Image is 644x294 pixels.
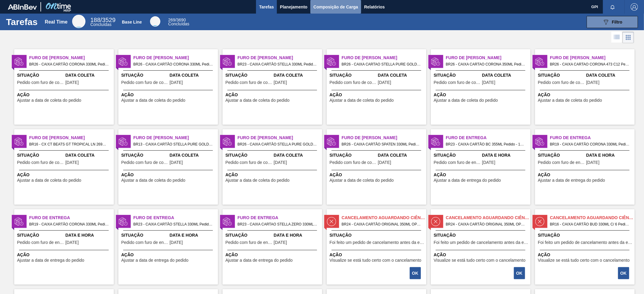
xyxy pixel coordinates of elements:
[550,135,635,141] span: Furo de Entrega
[587,16,638,28] button: Filtro
[446,221,526,228] span: BR24 - CAIXA CARTÃO ORIGINAL 350ML OPEN CORNER Pedido - 1526884
[17,80,64,85] span: Pedido com furo de coleta
[330,92,425,98] span: Ação
[17,232,64,238] span: Situação
[133,215,218,221] span: Furo de Entrega
[133,135,218,141] span: Furo de Coleta
[29,61,109,68] span: BR26 - CAIXA CARTÃO CORONA 330ML Pedido - 1978416
[133,61,213,68] span: BR26 - CAIXA CARTÃO CORONA 330ML Pedido - 1978420
[446,61,526,68] span: BR26 - CAIXA CARTAO CORONA 350ML Pedido - 1978436
[378,80,391,85] span: 11/08/2025
[434,152,481,158] span: Situação
[170,240,183,245] span: 23/07/2025,
[330,152,376,158] span: Situação
[434,160,481,165] span: Pedido com furo de entrega
[17,258,85,263] span: Ajustar a data de entrega do pedido
[434,98,498,103] span: Ajustar a data de coleta do pedido
[342,135,426,141] span: Furo de Coleta
[538,152,585,158] span: Situação
[538,80,585,85] span: Pedido com furo de coleta
[17,172,112,178] span: Ação
[482,152,529,158] span: Data e Hora
[550,141,630,148] span: BR19 - CAIXA CARTÃO CORONA 330ML Pedido - 1950780
[66,240,79,245] span: 24/07/2025,
[330,232,425,238] span: Situação
[119,57,128,66] img: status
[168,21,189,26] span: Concluídas
[619,267,630,280] div: Completar tarefa: 29794256
[121,160,168,165] span: Pedido com furo de coleta
[330,160,376,165] span: Pedido com furo de coleta
[119,137,128,146] img: status
[168,18,175,22] span: 269
[327,137,336,146] img: status
[330,80,376,85] span: Pedido com furo de coleta
[550,61,630,68] span: BR26 - CAIXA CARTAO CORONA 473 C12 Pedido - 1978430
[238,61,317,68] span: BR23 - CAIXA CARTÃO STELLA 330ML Pedido - 1969295
[121,152,168,158] span: Situação
[226,252,321,258] span: Ação
[226,72,272,78] span: Situação
[618,267,629,279] button: OK
[538,172,633,178] span: Ação
[170,80,183,85] span: 08/08/2025
[342,55,426,61] span: Furo de Coleta
[226,240,272,245] span: Pedido com furo de entrega
[434,72,481,78] span: Situação
[17,252,112,258] span: Ação
[538,160,585,165] span: Pedido com furo de entrega
[434,80,481,85] span: Pedido com furo de coleta
[631,3,638,11] img: Logout
[327,217,336,226] img: status
[29,141,109,148] span: BR16 - CX CT BEATS GT TROPICAL LN 269ML Pedido - 1988548
[313,3,358,11] span: Composição de Carga
[538,72,585,78] span: Situação
[226,98,290,103] span: Ajustar a data de coleta do pedido
[378,160,391,165] span: 13/08/2025
[274,72,321,78] span: Data Coleta
[330,98,394,103] span: Ajustar a data de coleta do pedido
[434,178,501,183] span: Ajustar a data de entrega do pedido
[431,57,440,66] img: status
[170,72,216,78] span: Data Coleta
[538,92,633,98] span: Ação
[623,32,634,43] div: Visão em Cards
[66,72,112,78] span: Data Coleta
[170,160,183,165] span: 18/08/2025
[482,80,495,85] span: 09/08/2025
[121,240,168,245] span: Pedido com furo de entrega
[410,267,421,280] div: Completar tarefa: 29794157
[274,80,287,85] span: 19/08/2025
[121,258,189,263] span: Ajustar a data de entrega do pedido
[434,92,529,98] span: Ação
[538,240,633,245] span: Foi feito um pedido de cancelamento antes da etapa de aguardando faturamento
[170,152,216,158] span: Data Coleta
[603,3,622,11] button: Notificações
[274,232,321,238] span: Data e Hora
[274,152,321,158] span: Data Coleta
[226,160,272,165] span: Pedido com furo de coleta
[586,160,600,165] span: 11/07/2025,
[550,215,635,221] span: Cancelamento aguardando ciência
[72,15,85,28] div: Real Time
[538,178,605,183] span: Ajustar a data de entrega do pedido
[14,217,24,226] img: status
[90,18,115,27] div: Real Time
[121,80,168,85] span: Pedido com furo de coleta
[342,141,421,148] span: BR26 - CAIXA CARTÃO SPATEN 330ML Pedido - 1981328
[410,267,421,279] button: OK
[259,3,274,11] span: Tarefas
[538,258,630,263] span: Visualize se está tudo certo com o cancelamento
[434,258,526,263] span: Visualize se está tudo certo com o cancelamento
[29,215,114,221] span: Furo de Entrega
[90,22,111,27] span: Concluídas
[133,141,213,148] span: BR13 - CAIXA CARTÃO STELLA PURE GOLD 350ML Pedido - 1989167
[29,55,114,61] span: Furo de Coleta
[586,72,633,78] span: Data Coleta
[14,57,24,66] img: status
[17,92,112,98] span: Ação
[17,98,82,103] span: Ajustar a data de coleta do pedido
[226,92,321,98] span: Ação
[482,72,529,78] span: Data Coleta
[330,72,376,78] span: Situação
